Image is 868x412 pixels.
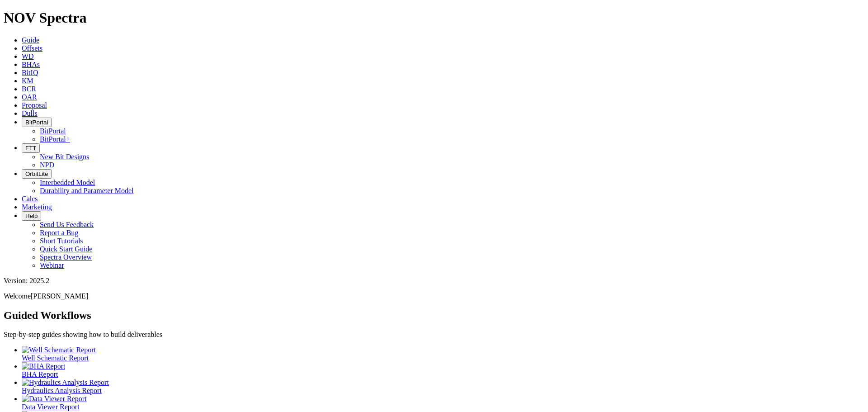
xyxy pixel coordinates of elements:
[22,211,41,221] button: Help
[40,229,78,237] a: Report a Bug
[22,387,102,394] span: Hydraulics Analysis Report
[22,36,39,44] a: Guide
[22,69,38,76] a: BitIQ
[22,362,65,370] img: BHA Report
[4,277,864,285] div: Version: 2025.2
[4,331,864,339] p: Step-by-step guides showing how to build deliverables
[22,362,864,378] a: BHA Report BHA Report
[40,127,66,135] a: BitPortal
[40,237,83,245] a: Short Tutorials
[40,187,134,194] a: Durability and Parameter Model
[4,309,864,322] h2: Guided Workflows
[22,52,34,60] a: WD
[22,101,47,109] a: Proposal
[22,109,38,117] a: Dulls
[22,203,52,211] a: Marketing
[25,170,48,177] span: OrbitLite
[40,135,70,143] a: BitPortal+
[22,370,58,378] span: BHA Report
[40,245,92,253] a: Quick Start Guide
[22,346,96,354] img: Well Schematic Report
[22,85,36,93] a: BCR
[22,93,37,101] a: OAR
[22,195,38,203] a: Calcs
[4,292,864,300] p: Welcome
[22,403,80,411] span: Data Viewer Report
[25,213,38,219] span: Help
[31,292,88,300] span: [PERSON_NAME]
[40,179,95,186] a: Interbedded Model
[22,354,89,362] span: Well Schematic Report
[22,44,42,52] a: Offsets
[25,119,48,126] span: BitPortal
[40,153,89,161] a: New Bit Designs
[22,379,109,387] img: Hydraulics Analysis Report
[22,379,864,394] a: Hydraulics Analysis Report Hydraulics Analysis Report
[40,161,54,169] a: NPD
[22,395,87,403] img: Data Viewer Report
[22,346,864,362] a: Well Schematic Report Well Schematic Report
[4,9,864,26] h1: NOV Spectra
[22,395,864,411] a: Data Viewer Report Data Viewer Report
[40,253,92,261] a: Spectra Overview
[22,143,40,153] button: FTT
[22,61,40,68] a: BHAs
[22,118,52,127] button: BitPortal
[22,169,52,179] button: OrbitLite
[40,221,94,228] a: Send Us Feedback
[22,77,33,85] a: KM
[40,261,64,269] a: Webinar
[25,145,36,152] span: FTT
